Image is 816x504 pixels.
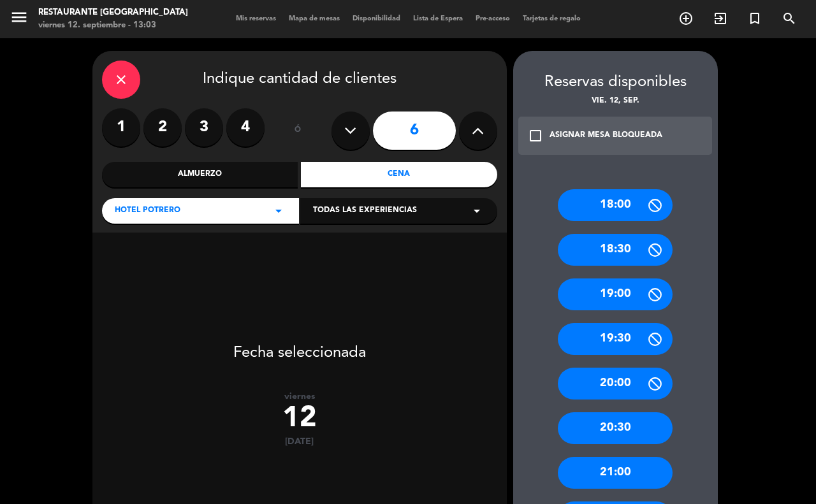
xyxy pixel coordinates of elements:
div: 18:00 [558,189,673,221]
div: ASIGNAR MESA BLOQUEADA [550,129,662,142]
button: menu [10,8,29,31]
i: arrow_drop_down [271,203,286,219]
div: ó [277,108,319,153]
div: [DATE] [92,436,507,447]
div: 20:30 [558,412,673,444]
div: Indique cantidad de clientes [102,61,497,99]
div: viernes [92,391,507,402]
div: 19:00 [558,278,673,310]
label: 4 [226,108,265,147]
div: vie. 12, sep. [513,95,718,108]
span: Mapa de mesas [282,15,346,22]
i: close [113,72,129,87]
div: viernes 12. septiembre - 13:03 [38,19,188,32]
label: 2 [143,108,182,147]
span: Hotel Potrero [115,205,180,217]
i: arrow_drop_down [469,203,484,219]
div: Restaurante [GEOGRAPHIC_DATA] [38,6,188,19]
i: turned_in_not [747,11,762,26]
span: Disponibilidad [346,15,407,22]
span: Todas las experiencias [313,205,417,217]
i: check_box_outline_blank [528,128,543,143]
div: Reservas disponibles [513,70,718,95]
div: 19:30 [558,323,673,355]
span: Mis reservas [229,15,282,22]
span: Tarjetas de regalo [516,15,587,22]
span: Lista de Espera [407,15,469,22]
label: 3 [185,108,223,147]
i: exit_to_app [713,11,728,26]
div: Fecha seleccionada [92,325,507,366]
div: 12 [92,402,507,436]
i: add_circle_outline [678,11,694,26]
span: Pre-acceso [469,15,516,22]
div: 20:00 [558,368,673,400]
div: Almuerzo [102,162,298,187]
i: search [782,11,797,26]
label: 1 [102,108,140,147]
i: menu [10,8,29,27]
div: 21:00 [558,457,673,489]
div: Cena [301,162,497,187]
div: 18:30 [558,234,673,266]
